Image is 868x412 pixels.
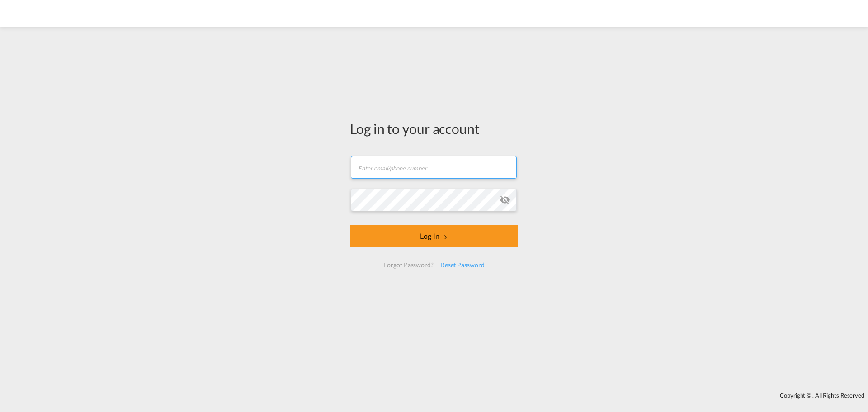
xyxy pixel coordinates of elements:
[351,156,517,179] input: Enter email/phone number
[500,194,510,205] md-icon: icon-eye-off
[350,119,518,138] div: Log in to your account
[437,257,488,273] div: Reset Password
[380,257,437,273] div: Forgot Password?
[350,225,518,247] button: LOGIN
